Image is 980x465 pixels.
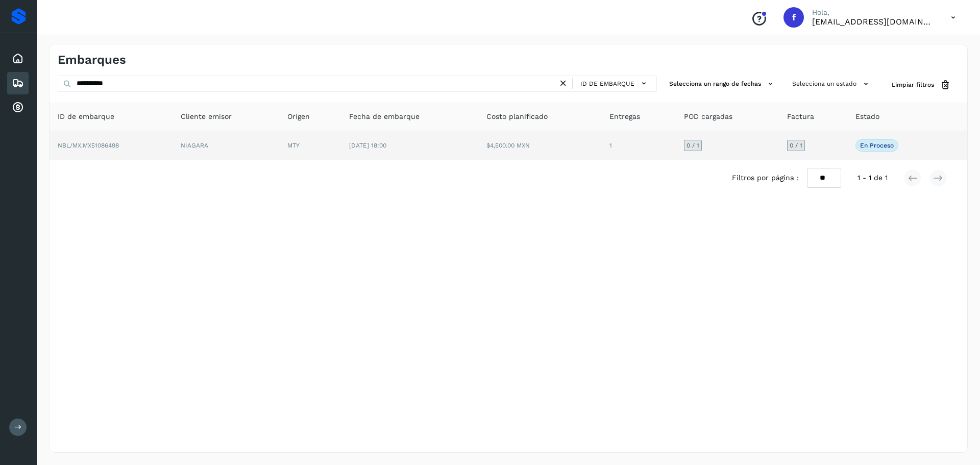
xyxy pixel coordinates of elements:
button: Limpiar filtros [884,76,959,94]
td: MTY [279,131,341,160]
span: 0 / 1 [687,142,699,149]
span: Limpiar filtros [892,80,934,89]
span: Estado [855,111,879,122]
div: Cuentas por cobrar [7,96,29,119]
div: Embarques [7,72,29,94]
span: Factura [787,111,814,122]
span: [DATE] 18:00 [349,142,386,149]
span: ID de embarque [58,111,114,122]
span: POD cargadas [684,111,732,122]
td: $4,500.00 MXN [478,131,601,160]
span: 1 - 1 de 1 [857,173,888,183]
span: Entregas [609,111,640,122]
span: NBL/MX.MX51086498 [58,142,119,149]
button: ID de embarque [577,76,652,91]
td: NIAGARA [173,131,279,160]
span: ID de embarque [580,79,634,88]
span: Cliente emisor [181,111,232,122]
p: Hola, [812,8,935,17]
button: Selecciona un estado [788,76,875,92]
div: Inicio [7,47,29,70]
span: Costo planificado [486,111,548,122]
span: Origen [287,111,310,122]
h4: Embarques [58,53,126,67]
span: 0 / 1 [790,142,802,149]
p: En proceso [860,142,894,149]
button: Selecciona un rango de fechas [665,76,780,92]
td: 1 [601,131,676,160]
span: Fecha de embarque [349,111,420,122]
span: Filtros por página : [732,173,799,183]
p: facturacion@salgofreight.com [812,17,935,27]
